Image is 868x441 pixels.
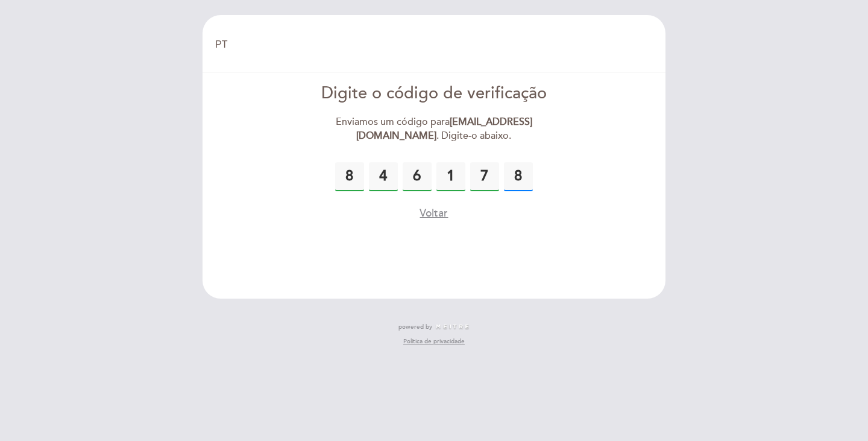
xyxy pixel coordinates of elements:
input: 0 [504,162,533,191]
input: 0 [335,162,364,191]
span: powered by [398,323,432,331]
button: Voltar [420,206,448,221]
input: 0 [403,162,432,191]
input: 0 [369,162,398,191]
input: 0 [470,162,499,191]
div: Digite o código de verificação [296,82,573,106]
div: Enviamos um código para . Digite-o abaixo. [296,115,573,143]
a: powered by [398,323,470,331]
strong: [EMAIL_ADDRESS][DOMAIN_NAME] [356,116,532,142]
img: MEITRE [435,324,470,330]
a: Política de privacidade [403,337,465,346]
input: 0 [436,162,465,191]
